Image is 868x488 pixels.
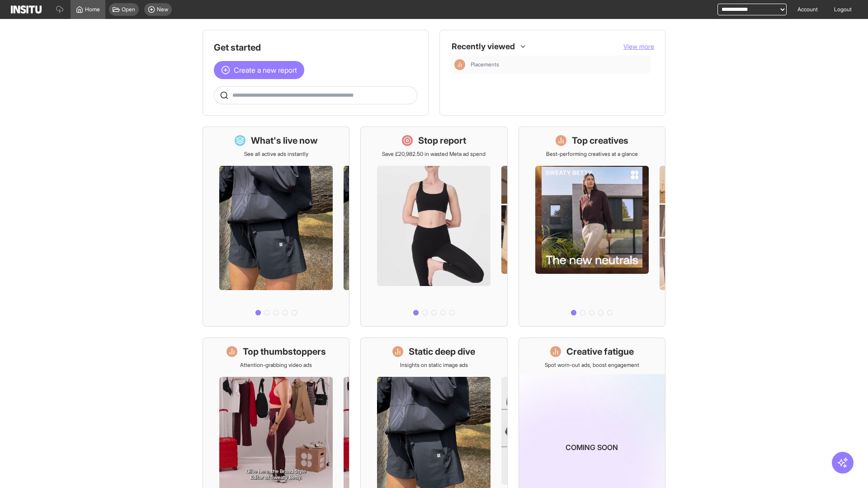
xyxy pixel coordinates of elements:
h1: Top creatives [572,134,628,147]
h1: What's live now [251,134,318,147]
span: Open [122,6,135,13]
a: Stop reportSave £20,982.50 in wasted Meta ad spend [360,127,507,327]
button: Create a new report [214,61,304,79]
span: Create a new report [234,65,297,75]
p: Save £20,982.50 in wasted Meta ad spend [382,150,486,158]
span: New [157,6,168,13]
span: View more [623,42,654,50]
span: Placements [471,61,647,68]
p: See all active ads instantly [244,150,308,158]
span: Placements [471,61,499,68]
a: Top creativesBest-performing creatives at a glance [519,127,665,327]
h1: Stop report [418,134,466,147]
a: What's live nowSee all active ads instantly [203,127,349,327]
button: View more [623,42,654,51]
h1: Get started [214,41,417,54]
p: Best-performing creatives at a glance [546,150,638,158]
img: Logo [11,5,42,14]
p: Attention-grabbing video ads [240,361,312,369]
div: Insights [454,59,465,70]
span: Home [85,6,100,13]
p: Insights on static image ads [400,361,468,369]
h1: Top thumbstoppers [243,345,326,358]
h1: Static deep dive [409,345,475,358]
